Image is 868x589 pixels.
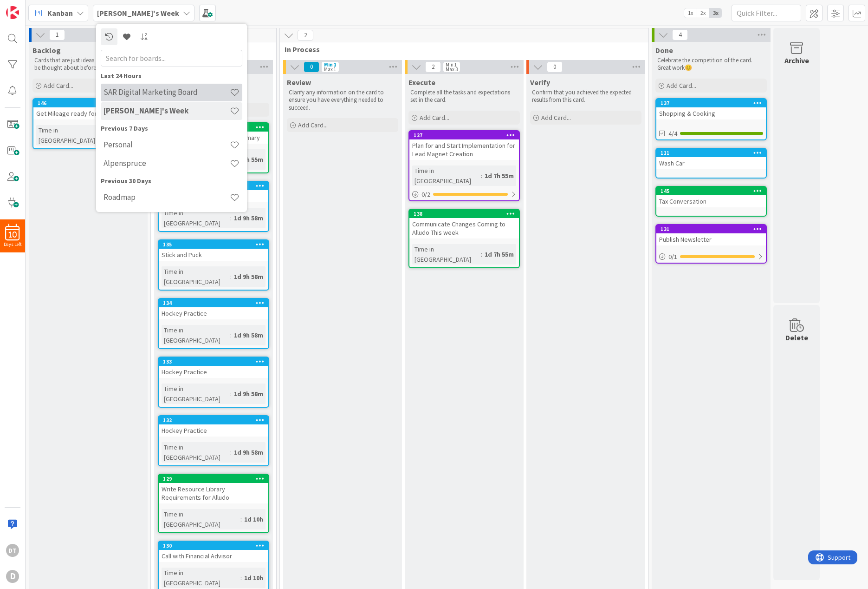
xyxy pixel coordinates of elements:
[482,171,516,181] div: 1d 7h 55m
[230,213,232,223] span: :
[162,208,230,228] div: Time in [GEOGRAPHIC_DATA]
[38,100,143,106] div: 146
[101,176,242,186] div: Previous 30 Days
[656,251,766,263] div: 0/1
[159,542,268,550] div: 130
[104,159,230,168] h4: Alpenspruce
[656,225,766,245] div: 131Publish Newsletter
[409,131,519,160] div: 127Plan for and Start Implementation for Lead Magnet Creation
[661,150,766,156] div: 111
[240,514,242,524] span: :
[481,249,482,259] span: :
[414,211,519,217] div: 138
[232,389,266,399] div: 1d 9h 58m
[159,357,268,366] div: 133
[412,244,481,265] div: Time in [GEOGRAPHIC_DATA]
[656,187,766,195] div: 145
[324,62,337,67] div: Min 1
[158,415,269,466] a: 132Hockey PracticeTime in [GEOGRAPHIC_DATA]:1d 9h 58m
[163,358,268,365] div: 133
[656,195,766,207] div: Tax Conversation
[410,89,518,104] p: Complete all the tasks and expectations set in the card.
[159,366,268,378] div: Hockey Practice
[530,78,550,87] span: Verify
[289,89,396,112] p: Clarify any information on the card to ensure you have everything needed to succeed.
[242,514,266,524] div: 1d 10h
[408,209,520,268] a: 138Communicate Changes Coming to Alludo This weekTime in [GEOGRAPHIC_DATA]:1d 7h 55m
[232,330,266,340] div: 1d 9h 58m
[656,99,766,119] div: 137Shopping & Cooking
[162,442,230,463] div: Time in [GEOGRAPHIC_DATA]
[661,226,766,232] div: 131
[230,389,232,399] span: :
[159,299,268,307] div: 134
[49,29,65,40] span: 1
[159,416,268,424] div: 132
[657,57,765,72] p: Celebrate the competition of the card. Great work
[163,476,268,482] div: 129
[656,149,766,157] div: 111
[159,307,268,319] div: Hockey Practice
[446,67,458,72] div: Max 3
[655,46,673,55] span: Done
[159,240,268,249] div: 135
[33,99,143,107] div: 146
[656,107,766,119] div: Shopping & Cooking
[230,447,232,457] span: :
[159,542,268,562] div: 130Call with Financial Advisor
[408,78,435,87] span: Execute
[162,509,240,529] div: Time in [GEOGRAPHIC_DATA]
[162,568,240,588] div: Time in [GEOGRAPHIC_DATA]
[285,45,637,54] span: In Process
[409,210,519,218] div: 138
[159,483,268,503] div: Write Resource Library Requirements for Alludo
[159,299,268,319] div: 134Hockey Practice
[159,550,268,562] div: Call with Financial Advisor
[232,213,266,223] div: 1d 9h 58m
[697,8,709,18] span: 2x
[409,131,519,139] div: 127
[163,543,268,549] div: 130
[159,475,268,483] div: 129
[408,130,520,201] a: 127Plan for and Start Implementation for Lead Magnet CreationTime in [GEOGRAPHIC_DATA]:1d 7h 55m0/2
[6,544,19,557] div: DT
[163,241,268,248] div: 135
[33,107,143,119] div: Get Mileage ready for taxes
[159,249,268,261] div: Stick and Puck
[32,98,144,149] a: 146Get Mileage ready for taxesTime in [GEOGRAPHIC_DATA]:13h 31m
[661,188,766,194] div: 145
[656,99,766,107] div: 137
[6,6,19,19] img: Visit kanbanzone.com
[101,50,242,66] input: Search for boards...
[482,249,516,259] div: 1d 7h 55m
[685,64,692,72] span: 😊
[240,573,242,583] span: :
[104,140,230,149] h4: Personal
[104,87,230,97] h4: SAR Digital Marketing Board
[159,416,268,437] div: 132Hockey Practice
[304,61,319,73] span: 0
[446,62,457,67] div: Min 1
[230,271,232,282] span: :
[412,165,481,186] div: Time in [GEOGRAPHIC_DATA]
[158,474,269,533] a: 129Write Resource Library Requirements for AlludoTime in [GEOGRAPHIC_DATA]:1d 10h
[409,139,519,160] div: Plan for and Start Implementation for Lead Magnet Creation
[158,239,269,291] a: 135Stick and PuckTime in [GEOGRAPHIC_DATA]:1d 9h 58m
[409,210,519,238] div: 138Communicate Changes Coming to Alludo This week
[32,46,61,55] span: Backlog
[242,573,266,583] div: 1d 10h
[324,67,336,72] div: Max 1
[232,447,266,457] div: 1d 9h 58m
[159,424,268,437] div: Hockey Practice
[230,330,232,340] span: :
[287,78,311,87] span: Review
[33,99,143,119] div: 146Get Mileage ready for taxes
[481,171,482,181] span: :
[298,121,328,129] span: Add Card...
[159,475,268,503] div: 129Write Resource Library Requirements for Alludo
[414,132,519,139] div: 127
[9,232,17,238] span: 10
[47,7,73,19] span: Kanban
[668,252,677,262] span: 0 / 1
[421,190,430,199] span: 0 / 2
